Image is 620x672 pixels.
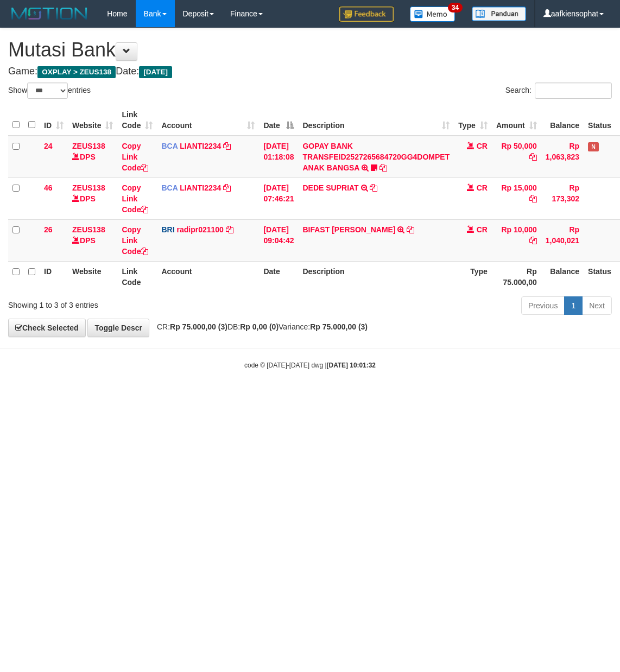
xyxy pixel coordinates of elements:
[529,236,537,245] a: Copy Rp 10,000 to clipboard
[139,66,172,78] span: [DATE]
[68,219,117,261] td: DPS
[170,322,227,331] strong: Rp 75.000,00 (3)
[157,105,259,136] th: Account: activate to sort column ascending
[226,225,233,234] a: Copy radipr021100 to clipboard
[157,261,259,292] th: Account
[223,142,231,150] a: Copy LIANTI2234 to clipboard
[44,183,53,192] span: 46
[259,105,298,136] th: Date: activate to sort column descending
[180,183,221,192] a: LIANTI2234
[584,261,616,292] th: Status
[8,295,250,310] div: Showing 1 to 3 of 3 entries
[541,136,584,178] td: Rp 1,063,823
[27,83,68,99] select: Showentries
[541,261,584,292] th: Balance
[492,105,541,136] th: Amount: activate to sort column ascending
[584,105,616,136] th: Status
[454,105,492,136] th: Type: activate to sort column ascending
[302,225,395,234] a: BIFAST [PERSON_NAME]
[8,5,91,22] img: MOTION_logo.png
[8,39,612,61] h1: Mutasi Bank
[161,225,174,234] span: BRI
[564,296,583,315] a: 1
[448,3,463,12] span: 34
[161,142,178,150] span: BCA
[87,319,149,337] a: Toggle Descr
[40,261,68,292] th: ID
[588,142,599,151] span: Has Note
[298,261,454,292] th: Description
[122,142,148,172] a: Copy Link Code
[259,136,298,178] td: [DATE] 01:18:08
[302,183,358,192] a: DEDE SUPRIAT
[244,362,376,369] small: code © [DATE]-[DATE] dwg |
[240,322,279,331] strong: Rp 0,00 (0)
[68,136,117,178] td: DPS
[72,225,105,234] a: ZEUS138
[410,7,455,22] img: Button%20Memo.svg
[477,142,488,150] span: CR
[68,177,117,219] td: DPS
[72,142,105,150] a: ZEUS138
[72,183,105,192] a: ZEUS138
[8,66,612,77] h4: Game: Date:
[68,105,117,136] th: Website: activate to sort column ascending
[8,83,91,99] label: Show entries
[492,136,541,178] td: Rp 50,000
[407,225,414,234] a: Copy BIFAST ERIKA S PAUN to clipboard
[492,177,541,219] td: Rp 15,000
[8,319,86,337] a: Check Selected
[259,177,298,219] td: [DATE] 07:46:21
[310,322,368,331] strong: Rp 75.000,00 (3)
[122,183,148,214] a: Copy Link Code
[44,225,53,234] span: 26
[529,194,537,203] a: Copy Rp 15,000 to clipboard
[492,219,541,261] td: Rp 10,000
[117,261,157,292] th: Link Code
[582,296,612,315] a: Next
[541,177,584,219] td: Rp 173,302
[535,83,612,99] input: Search:
[151,322,368,331] span: CR: DB: Variance:
[472,7,526,21] img: panduan.png
[339,7,394,22] img: Feedback.jpg
[37,66,116,78] span: OXPLAY > ZEUS138
[223,183,231,192] a: Copy LIANTI2234 to clipboard
[302,142,450,172] a: GOPAY BANK TRANSFEID2527265684720GG4DOMPET ANAK BANGSA
[40,105,68,136] th: ID: activate to sort column ascending
[541,219,584,261] td: Rp 1,040,021
[529,153,537,161] a: Copy Rp 50,000 to clipboard
[44,142,53,150] span: 24
[298,105,454,136] th: Description: activate to sort column ascending
[521,296,565,315] a: Previous
[454,261,492,292] th: Type
[477,183,488,192] span: CR
[122,225,148,256] a: Copy Link Code
[505,83,612,99] label: Search:
[161,183,178,192] span: BCA
[477,225,488,234] span: CR
[327,362,376,369] strong: [DATE] 10:01:32
[180,142,221,150] a: LIANTI2234
[117,105,157,136] th: Link Code: activate to sort column ascending
[68,261,117,292] th: Website
[259,219,298,261] td: [DATE] 09:04:42
[492,261,541,292] th: Rp 75.000,00
[379,163,387,172] a: Copy GOPAY BANK TRANSFEID2527265684720GG4DOMPET ANAK BANGSA to clipboard
[541,105,584,136] th: Balance
[259,261,298,292] th: Date
[370,183,377,192] a: Copy DEDE SUPRIAT to clipboard
[176,225,223,234] a: radipr021100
